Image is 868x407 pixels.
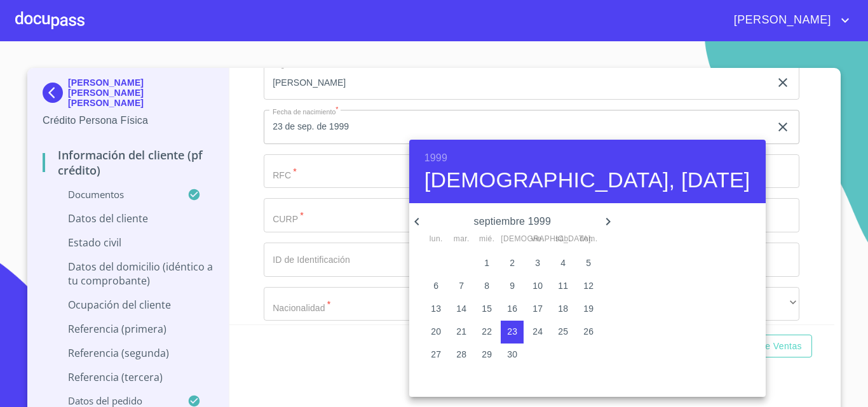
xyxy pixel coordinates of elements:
p: 9 [510,279,515,292]
button: 24 [526,321,549,344]
p: 7 [459,279,464,292]
p: 1 [484,257,489,269]
button: 26 [577,321,600,344]
span: lun. [424,233,447,246]
button: 2 [501,252,524,275]
button: 10 [526,275,549,298]
span: mié. [475,233,498,246]
p: 15 [482,302,492,315]
button: 3 [526,252,549,275]
p: 22 [482,325,492,338]
p: 14 [456,302,466,315]
button: 1 [475,252,498,275]
button: 19 [577,298,600,321]
p: 16 [507,302,517,315]
button: 11 [552,275,574,298]
button: 1999 [424,149,447,167]
button: 29 [475,344,498,366]
p: 13 [431,302,441,315]
button: 27 [424,344,447,366]
span: mar. [450,233,473,246]
p: 23 [507,325,517,338]
p: 18 [558,302,568,315]
p: 12 [583,279,593,292]
p: 21 [456,325,466,338]
button: 5 [577,252,600,275]
p: 6 [433,279,438,292]
p: 17 [532,302,543,315]
p: 27 [431,348,441,361]
button: 7 [450,275,473,298]
button: [DEMOGRAPHIC_DATA], [DATE] [424,167,750,194]
button: 14 [450,298,473,321]
p: 3 [535,257,540,269]
p: 30 [507,348,517,361]
p: 19 [583,302,593,315]
p: 2 [510,257,515,269]
button: 16 [501,298,524,321]
button: 28 [450,344,473,366]
button: 4 [552,252,574,275]
button: 20 [424,321,447,344]
button: 23 [501,321,524,344]
button: 21 [450,321,473,344]
button: 15 [475,298,498,321]
button: 22 [475,321,498,344]
button: 6 [424,275,447,298]
p: 25 [558,325,568,338]
button: 17 [526,298,549,321]
button: 13 [424,298,447,321]
p: 20 [431,325,441,338]
p: 26 [583,325,593,338]
p: 4 [560,257,566,269]
p: 29 [482,348,492,361]
span: vie. [526,233,549,246]
button: 12 [577,275,600,298]
button: 25 [552,321,574,344]
span: [DEMOGRAPHIC_DATA]. [501,233,524,246]
p: 11 [558,279,568,292]
button: 18 [552,298,574,321]
button: 9 [501,275,524,298]
button: 8 [475,275,498,298]
span: sáb. [552,233,574,246]
p: 8 [484,279,489,292]
p: 10 [532,279,543,292]
span: dom. [577,233,600,246]
button: 30 [501,344,524,366]
p: 28 [456,348,466,361]
p: 24 [532,325,543,338]
p: 5 [586,257,591,269]
p: septiembre 1999 [424,214,600,229]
